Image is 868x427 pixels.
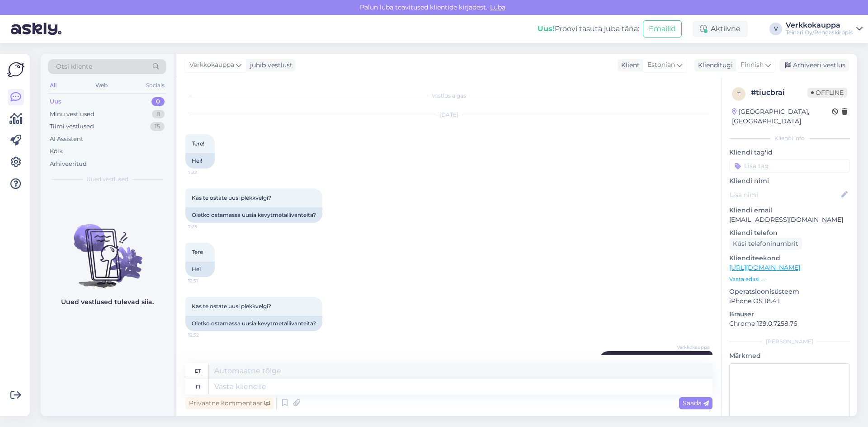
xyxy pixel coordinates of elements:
[185,153,215,169] div: Hei!
[192,249,203,255] span: Tere
[50,110,94,119] div: Minu vestlused
[729,206,850,215] p: Kliendi email
[185,397,274,409] div: Privaatne kommentaar
[647,60,675,70] span: Estonian
[50,135,83,144] div: AI Assistent
[185,92,712,100] div: Vestlus algas
[538,24,555,33] b: Uus!
[729,287,850,296] p: Operatsioonisüsteem
[188,169,222,176] span: 7:22
[150,122,165,131] div: 15
[737,90,741,97] span: t
[188,277,222,284] span: 12:31
[729,253,850,263] p: Klienditeekond
[730,190,840,200] input: Lisa nimi
[86,175,128,183] span: Uued vestlused
[729,148,850,157] p: Kliendi tag'id
[693,21,748,37] div: Aktiivne
[729,351,850,361] p: Märkmed
[729,296,850,306] p: iPhone OS 18.4.1
[61,297,154,307] p: Uued vestlused tulevad siia.
[94,80,109,91] div: Web
[618,61,640,70] div: Klient
[807,88,847,98] span: Offline
[144,80,166,91] div: Socials
[50,122,94,131] div: Tiimi vestlused
[729,238,802,250] div: Küsi telefoninumbrit
[729,176,850,186] p: Kliendi nimi
[50,160,87,169] div: Arhiveeritud
[48,80,58,91] div: All
[732,107,832,126] div: [GEOGRAPHIC_DATA], [GEOGRAPHIC_DATA]
[185,262,215,277] div: Hei
[676,344,710,351] span: Verkkokauppa
[188,332,222,338] span: 12:32
[786,29,853,36] div: Teinari Oy/Rengaskirppis
[151,97,165,106] div: 0
[185,111,712,119] div: [DATE]
[729,263,800,272] a: [URL][DOMAIN_NAME]
[192,140,204,147] span: Tere!
[185,207,322,223] div: Oletko ostamassa uusia kevytmetallivanteita?
[769,23,782,35] div: V
[729,319,850,328] p: Chrome 139.0.7258.76
[192,303,271,310] span: Kas te ostate uusi plekkvelgi?
[185,316,322,331] div: Oletko ostamassa uusia kevytmetallivanteita?
[729,215,850,225] p: [EMAIL_ADDRESS][DOMAIN_NAME]
[7,61,24,78] img: Askly Logo
[729,228,850,238] p: Kliendi telefon
[729,159,850,173] input: Lisa tag
[56,62,92,71] span: Otsi kliente
[786,22,853,29] div: Verkkokauppa
[729,134,850,142] div: Kliendi info
[751,87,807,98] div: # tiucbrai
[729,275,850,283] p: Vaata edasi ...
[192,194,271,201] span: Kas te ostate uusi plekkvelgi?
[741,60,764,70] span: Finnish
[729,338,850,346] div: [PERSON_NAME]
[786,22,863,36] a: VerkkokauppaTeinari Oy/Rengaskirppis
[694,61,733,70] div: Klienditugi
[50,97,61,106] div: Uus
[189,60,234,70] span: Verkkokauppa
[41,208,174,289] img: No chats
[246,61,292,70] div: juhib vestlust
[779,59,849,71] div: Arhiveeri vestlus
[487,3,508,11] span: Luba
[643,20,682,38] button: Emailid
[196,379,200,394] div: fi
[683,399,709,407] span: Saada
[195,363,201,379] div: et
[729,310,850,319] p: Brauser
[538,23,639,34] div: Proovi tasuta juba täna:
[50,147,63,156] div: Kõik
[188,223,222,230] span: 7:23
[152,110,165,119] div: 8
